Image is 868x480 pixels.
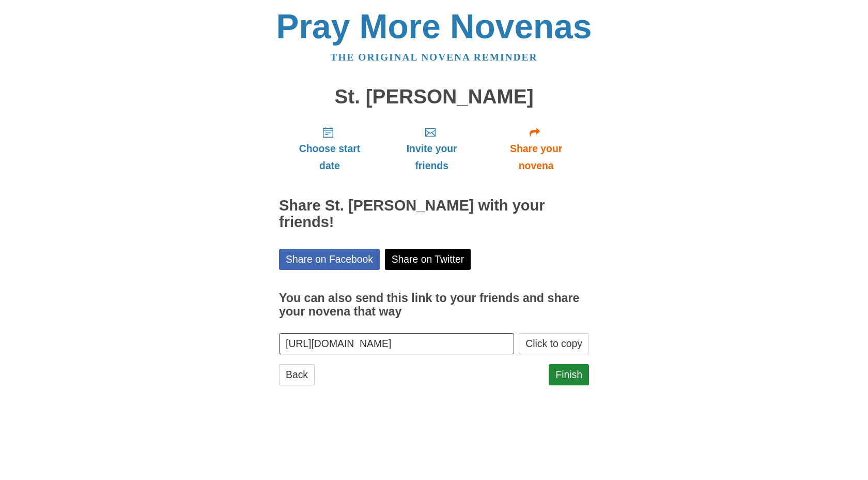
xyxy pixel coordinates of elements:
span: Share your novena [493,140,579,174]
a: Invite your friends [380,118,483,179]
button: Click to copy [519,333,589,354]
a: Finish [549,364,589,385]
h1: St. [PERSON_NAME] [279,86,589,108]
a: Pray More Novenas [276,7,592,46]
a: Share on Twitter [385,249,471,270]
a: The original novena reminder [331,52,538,63]
a: Choose start date [279,118,380,179]
a: Share on Facebook [279,249,380,270]
h2: Share St. [PERSON_NAME] with your friends! [279,198,589,231]
a: Back [279,364,315,385]
h3: You can also send this link to your friends and share your novena that way [279,292,589,318]
span: Choose start date [289,140,370,174]
span: Invite your friends [391,140,473,174]
a: Share your novena [483,118,589,179]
